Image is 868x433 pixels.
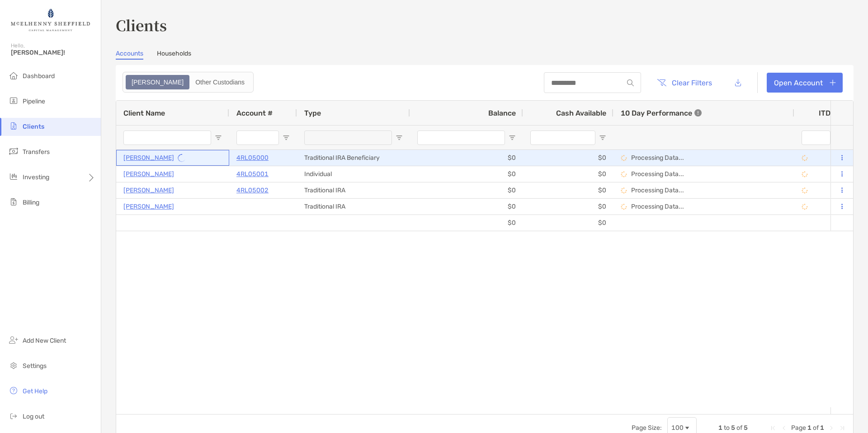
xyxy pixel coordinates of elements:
span: Settings [23,362,47,370]
div: First Page [769,424,777,432]
a: [PERSON_NAME] [123,185,174,196]
p: Processing Data... [631,186,684,194]
div: Zoe [127,76,189,88]
input: Client Name Filter Input [123,130,211,145]
img: clients icon [8,121,19,131]
div: Other Custodians [190,76,250,88]
span: Investing [23,173,49,181]
div: $0 [523,182,613,198]
img: logout icon [8,410,19,421]
a: [PERSON_NAME] [123,152,174,163]
div: $0 [523,199,613,214]
span: Account # [236,109,273,117]
span: Add New Client [23,337,66,345]
span: of [813,424,819,432]
span: 5 [744,424,748,432]
div: Previous Page [780,424,788,432]
img: Processing Data icon [802,204,808,210]
button: Open Filter Menu [215,134,222,141]
span: Page [791,424,806,432]
img: Processing Data icon [802,187,808,194]
div: Traditional IRA Beneficiary [297,150,410,166]
div: $0 [523,215,613,231]
img: Processing Data icon [621,155,627,161]
span: Clients [23,123,44,130]
a: 4RL05000 [236,152,269,163]
span: Log out [23,413,44,420]
a: Households [157,50,191,60]
img: input icon [627,79,634,86]
p: Processing Data... [631,203,684,210]
div: Page Size: [632,424,662,432]
a: [PERSON_NAME] [123,168,174,180]
img: Processing Data icon [621,204,627,210]
p: Processing Data... [631,154,684,162]
img: billing icon [8,196,19,207]
div: $0 [410,166,523,182]
img: transfers icon [8,146,19,157]
span: 1 [718,424,722,432]
a: Open Account [767,73,843,93]
div: $0 [410,199,523,214]
span: Type [304,109,321,117]
span: Pipeline [23,98,45,105]
div: Traditional IRA [297,199,410,214]
button: Open Filter Menu [396,134,403,141]
input: Balance Filter Input [417,130,505,145]
span: Client Name [123,109,165,117]
input: ITD Filter Input [802,130,830,145]
button: Open Filter Menu [509,134,516,141]
span: Balance [488,109,516,117]
div: Last Page [839,424,846,432]
div: $0 [523,150,613,166]
span: Billing [23,199,39,206]
img: Processing Data icon [621,187,627,194]
img: settings icon [8,360,19,371]
span: of [736,424,742,432]
span: Transfers [23,148,50,156]
div: $0 [410,150,523,166]
span: 1 [807,424,811,432]
input: Cash Available Filter Input [530,130,595,145]
span: Dashboard [23,72,55,80]
img: Processing Data icon [802,155,808,161]
img: Processing Data icon [802,171,808,177]
input: Account # Filter Input [236,130,279,145]
a: 4RL05002 [236,185,269,196]
img: Zoe Logo [11,4,90,36]
a: Accounts [116,50,143,60]
img: pipeline icon [8,95,19,106]
button: Open Filter Menu [599,134,606,141]
div: Individual [297,166,410,182]
button: Open Filter Menu [283,134,290,141]
div: ITD [819,109,841,117]
div: 100 [671,424,684,432]
span: Cash Available [556,109,606,117]
div: segmented control [123,72,254,93]
span: Get Help [23,387,47,395]
img: add_new_client icon [8,335,19,345]
h3: Clients [116,14,854,35]
a: [PERSON_NAME] [123,201,174,212]
span: 5 [731,424,735,432]
div: 10 Day Performance [621,101,702,125]
button: Clear Filters [650,73,719,93]
img: Processing Data icon [621,171,627,177]
img: get-help icon [8,385,19,396]
div: Next Page [828,424,835,432]
div: Traditional IRA [297,182,410,198]
img: dashboard icon [8,70,19,81]
div: $0 [523,166,613,182]
a: 4RL05001 [236,168,269,180]
p: Processing Data... [631,170,684,178]
span: to [724,424,730,432]
span: 1 [820,424,824,432]
div: $0 [410,182,523,198]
